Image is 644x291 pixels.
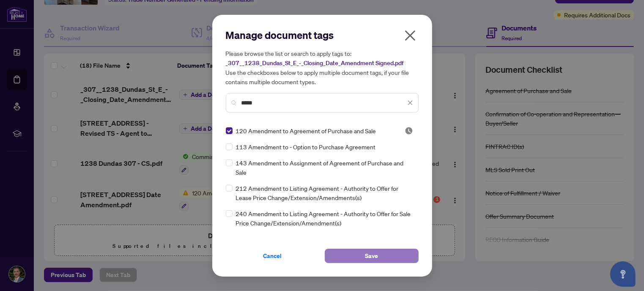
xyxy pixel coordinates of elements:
[365,249,378,263] span: Save
[610,261,636,287] button: Open asap
[226,249,320,263] button: Cancel
[403,29,417,42] span: close
[236,209,414,228] span: 240 Amendment to Listing Agreement - Authority to Offer for Sale Price Change/Extension/Amendment(s)
[236,142,376,151] span: 113 Amendment to - Option to Purchase Agreement
[325,249,419,263] button: Save
[263,249,282,263] span: Cancel
[405,126,413,135] img: status
[236,126,376,135] span: 120 Amendment to Agreement of Purchase and Sale
[407,100,413,106] span: close
[226,49,419,86] h5: Please browse the list or search to apply tags to: Use the checkboxes below to apply multiple doc...
[226,28,419,42] h2: Manage document tags
[236,158,414,177] span: 143 Amendment to Assignment of Agreement of Purchase and Sale
[405,126,413,135] span: Pending Review
[236,184,414,202] span: 212 Amendment to Listing Agreement - Authority to Offer for Lease Price Change/Extension/Amendmen...
[226,59,404,67] span: _307__1238_Dundas_St_E_-_Closing_Date_Amendment Signed.pdf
